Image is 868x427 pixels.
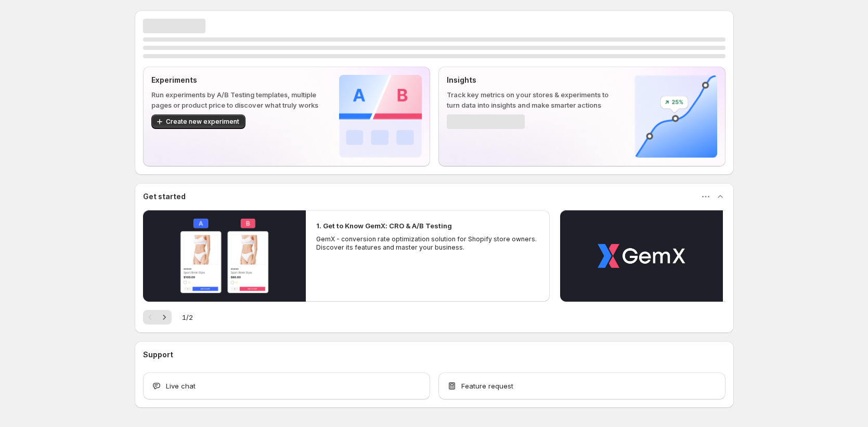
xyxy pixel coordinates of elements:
h3: Support [143,350,173,360]
p: Track key metrics on your stores & experiments to turn data into insights and make smarter actions [447,89,618,110]
img: Insights [634,75,717,158]
button: Play video [560,210,723,302]
span: Create new experiment [166,118,239,126]
button: Next [157,310,172,325]
h2: 1. Get to Know GemX: CRO & A/B Testing [316,221,452,231]
p: GemX - conversion rate optimization solution for Shopify store owners. Discover its features and ... [316,235,540,252]
button: Play video [143,210,306,302]
button: Create new experiment [151,114,245,129]
p: Run experiments by A/B Testing templates, multiple pages or product price to discover what truly ... [151,89,322,110]
span: Live chat [166,381,196,391]
p: Experiments [151,75,322,85]
nav: Pagination [143,310,172,325]
span: Feature request [461,381,513,391]
p: Insights [447,75,618,85]
h3: Get started [143,191,186,202]
img: Experiments [339,75,422,158]
span: 1 / 2 [182,312,193,322]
